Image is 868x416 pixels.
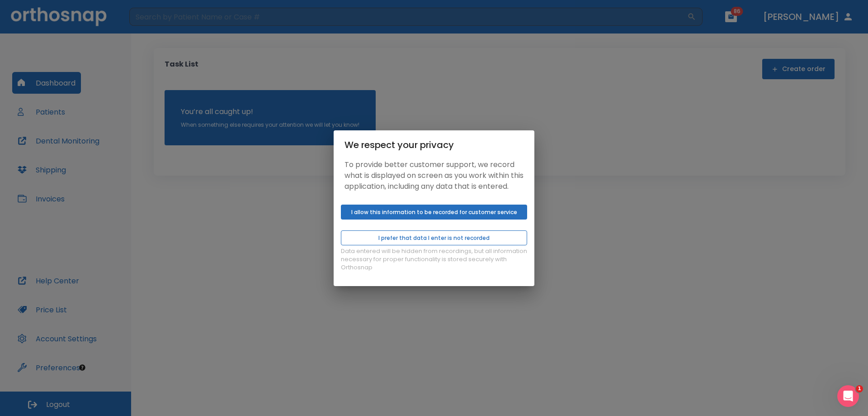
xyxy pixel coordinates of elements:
button: I allow this information to be recorded for customer service [341,205,527,220]
button: I prefer that data I enter is not recorded [341,230,527,245]
div: We respect your privacy [344,138,524,152]
span: 1 [856,385,863,392]
p: To provide better customer support, we record what is displayed on screen as you work within this... [344,159,524,192]
iframe: Intercom live chat [837,385,859,407]
p: Data entered will be hidden from recordings, but all information necessary for proper functionali... [341,247,527,272]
